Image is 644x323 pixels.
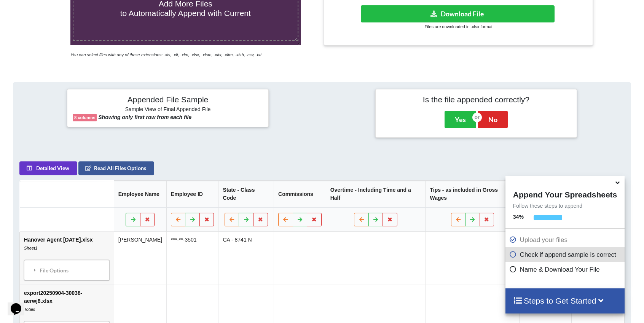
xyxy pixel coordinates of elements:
[274,181,326,208] th: Commissions
[445,111,476,128] button: Yes
[505,202,625,210] p: Follow these steps to append
[74,115,95,120] b: 8 columns
[509,235,623,245] p: Upload your files
[218,232,274,285] td: CA - 8741 N
[98,114,191,120] b: Showing only first row from each file
[73,95,263,105] h4: Appended File Sample
[513,296,617,305] h4: Steps to Get Started
[8,293,32,315] iframe: chat widget
[361,5,554,22] button: Download File
[426,181,520,208] th: Tips - as included in Gross Wages
[425,24,493,29] small: Files are downloaded in .xlsx format
[20,232,114,285] td: Hanover Agent [DATE].xlsx
[381,95,571,104] h4: Is the file appended correctly?
[326,181,426,208] th: Overtime - Including Time and a Half
[509,265,623,274] p: Name & Download Your File
[513,214,524,220] b: 34 %
[19,162,77,175] button: Detailed View
[73,106,263,114] h6: Sample View of Final Appended File
[26,263,107,278] div: File Options
[114,232,166,285] td: [PERSON_NAME]
[114,181,166,208] th: Employee Name
[78,162,154,175] button: Read All Files Options
[166,181,218,208] th: Employee ID
[505,188,625,199] h4: Append Your Spreadsheets
[24,246,37,251] i: Sheet1
[218,181,274,208] th: State - Class Code
[478,111,508,128] button: No
[509,250,623,259] p: Check if append sample is correct
[70,53,261,57] i: You can select files with any of these extensions: .xls, .xlt, .xlm, .xlsx, .xlsm, .xltx, .xltm, ...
